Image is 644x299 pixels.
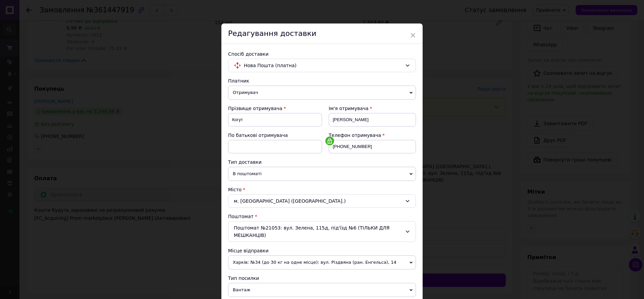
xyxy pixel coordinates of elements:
[228,255,416,269] span: Харків: №34 (до 30 кг на одне місце): вул. Різдвяна (ран. Енгельса), 14
[329,106,369,111] span: Ім'я отримувача
[228,221,416,242] div: Поштомат №21053: вул. Зелена, 115д, під'їзд №6 (ТІЛЬКИ ДЛЯ МЕШКАНЦІВ)
[329,140,416,153] input: +380
[228,276,259,281] span: Тип посилки
[221,23,423,44] div: Редагування доставки
[228,159,262,165] span: Тип доставки
[244,62,402,69] span: Нова Пошта (платна)
[228,51,416,57] div: Спосіб доставки
[329,133,381,138] span: Телефон отримувача
[228,186,416,193] div: Місто
[228,194,416,208] div: м. [GEOGRAPHIC_DATA] ([GEOGRAPHIC_DATA].)
[228,133,288,138] span: По батькові отримувача
[228,248,269,253] span: Місце відправки
[228,167,416,181] span: В поштоматі
[228,78,249,84] span: Платник
[228,106,282,111] span: Прізвище отримувача
[410,30,416,41] span: ×
[228,86,416,100] span: Отримувач
[228,283,416,297] span: Вантаж
[228,213,416,220] div: Поштомат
